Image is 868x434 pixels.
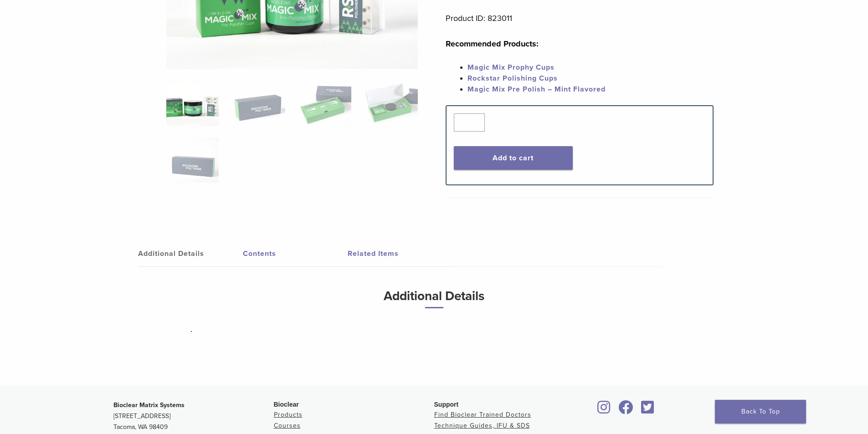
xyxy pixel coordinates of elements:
[446,11,714,25] p: Product ID: 823011
[365,80,417,126] img: Rockstar (RS) Polishing Kit - Image 4
[467,74,558,83] a: Rockstar Polishing Cups
[232,80,285,126] img: Rockstar (RS) Polishing Kit - Image 2
[190,322,678,336] p: .
[638,406,657,415] a: Bioclear
[616,406,637,415] a: Bioclear
[595,406,614,415] a: Bioclear
[166,80,219,126] img: DSC_6582-copy-324x324.jpg
[348,241,452,266] a: Related Items
[166,138,219,183] img: Rockstar (RS) Polishing Kit - Image 5
[434,401,459,408] span: Support
[715,400,806,424] a: Back To Top
[274,411,303,419] a: Products
[274,422,301,429] a: Courses
[434,411,531,419] a: Find Bioclear Trained Doctors
[467,63,555,72] a: Magic Mix Prophy Cups
[446,39,539,49] strong: Recommended Products:
[113,401,185,409] strong: Bioclear Matrix Systems
[190,285,678,316] h3: Additional Details
[243,241,348,266] a: Contents
[454,146,573,170] button: Add to cart
[434,422,530,429] a: Technique Guides, IFU & SDS
[138,241,243,266] a: Additional Details
[467,85,606,94] a: Magic Mix Pre Polish – Mint Flavored
[274,401,299,408] span: Bioclear
[299,80,351,126] img: Rockstar (RS) Polishing Kit - Image 3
